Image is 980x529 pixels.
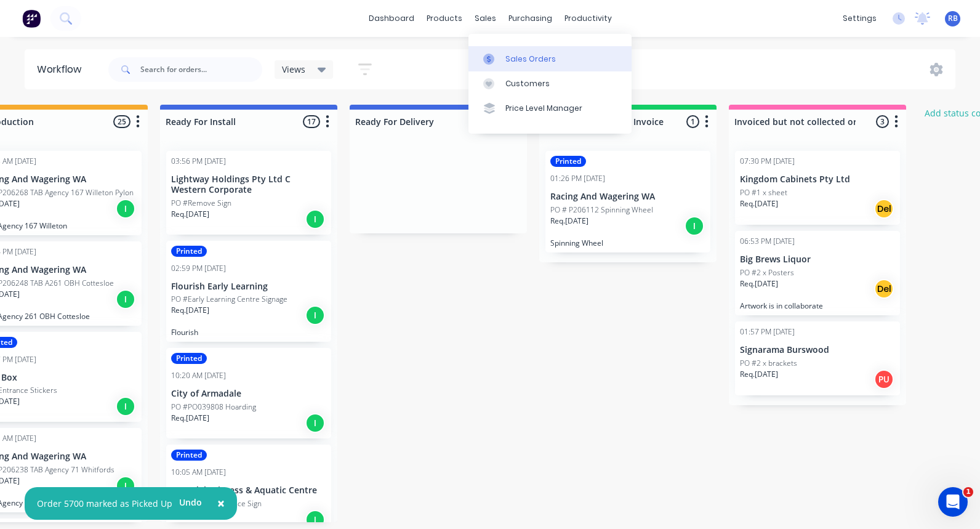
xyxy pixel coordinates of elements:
[171,294,287,305] p: PO #Early Learning Centre Signage
[468,9,502,28] div: sales
[171,246,207,257] div: Printed
[282,63,305,76] span: Views
[305,209,325,229] div: I
[740,236,795,247] div: 06:53 PM [DATE]
[166,151,331,235] div: 03:56 PM [DATE]Lightway Holdings Pty Ltd C Western CorporatePO #Remove SignReq.[DATE]I
[171,353,207,364] div: Printed
[740,267,794,278] p: PO #2 x Posters
[550,156,586,167] div: Printed
[171,413,209,424] p: Req. [DATE]
[740,358,797,369] p: PO #2 x brackets
[171,209,209,220] p: Req. [DATE]
[171,174,326,195] p: Lightway Holdings Pty Ltd C Western Corporate
[171,198,231,209] p: PO #Remove Sign
[171,281,326,292] p: Flourish Early Learning
[171,263,226,274] div: 02:59 PM [DATE]
[37,62,87,77] div: Workflow
[305,305,325,325] div: I
[735,231,900,315] div: 06:53 PM [DATE]Big Brews LiquorPO #2 x PostersReq.[DATE]DelArtwork is in collaborate
[740,326,795,337] div: 01:57 PM [DATE]
[171,389,326,399] p: City of Armadale
[171,156,226,167] div: 03:56 PM [DATE]
[837,9,883,28] div: settings
[550,173,605,184] div: 01:26 PM [DATE]
[558,9,618,28] div: productivity
[468,71,632,96] a: Customers
[735,321,900,395] div: 01:57 PM [DATE]Signarama BurswoodPO #2 x bracketsReq.[DATE]PU
[171,485,326,496] p: Armadale Fitness & Aquatic Centre
[140,57,262,82] input: Search for orders...
[740,369,778,380] p: Req. [DATE]
[550,216,588,227] p: Req. [DATE]
[171,370,226,381] div: 10:20 AM [DATE]
[740,254,895,265] p: Big Brews Liquor
[505,54,556,65] div: Sales Orders
[420,9,468,28] div: products
[166,348,331,438] div: Printed10:20 AM [DATE]City of ArmadalePO #PO039808 HoardingReq.[DATE]I
[740,345,895,355] p: Signarama Burswood
[545,151,710,252] div: Printed01:26 PM [DATE]Racing And Wagering WAPO # P206112 Spinning WheelReq.[DATE]ISpinning Wheel
[740,198,778,209] p: Req. [DATE]
[217,495,225,512] span: ×
[116,397,135,416] div: I
[874,279,894,299] div: Del
[740,278,778,289] p: Req. [DATE]
[171,402,256,413] p: PO #PO039808 Hoarding
[468,96,632,121] a: Price Level Manager
[37,497,172,510] div: Order 5700 marked as Picked Up
[171,305,209,316] p: Req. [DATE]
[116,476,135,496] div: I
[874,369,894,389] div: PU
[171,467,226,478] div: 10:05 AM [DATE]
[363,9,420,28] a: dashboard
[550,204,653,216] p: PO # P206112 Spinning Wheel
[505,78,550,89] div: Customers
[874,199,894,219] div: Del
[938,487,968,517] iframe: Intercom live chat
[205,489,237,519] button: Close
[171,450,207,461] div: Printed
[550,192,705,202] p: Racing And Wagering WA
[740,156,795,167] div: 07:30 PM [DATE]
[171,328,326,337] p: Flourish
[468,46,632,71] a: Sales Orders
[685,216,704,236] div: I
[505,103,582,114] div: Price Level Manager
[948,13,958,24] span: RB
[740,187,787,198] p: PO #1 x sheet
[22,9,41,28] img: Factory
[116,289,135,309] div: I
[116,199,135,219] div: I
[735,151,900,225] div: 07:30 PM [DATE]Kingdom Cabinets Pty LtdPO #1 x sheetReq.[DATE]Del
[305,413,325,433] div: I
[740,174,895,185] p: Kingdom Cabinets Pty Ltd
[502,9,558,28] div: purchasing
[740,301,895,310] p: Artwork is in collaborate
[963,487,973,497] span: 1
[166,241,331,342] div: Printed02:59 PM [DATE]Flourish Early LearningPO #Early Learning Centre SignageReq.[DATE]IFlourish
[550,238,705,248] p: Spinning Wheel
[172,493,209,512] button: Undo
